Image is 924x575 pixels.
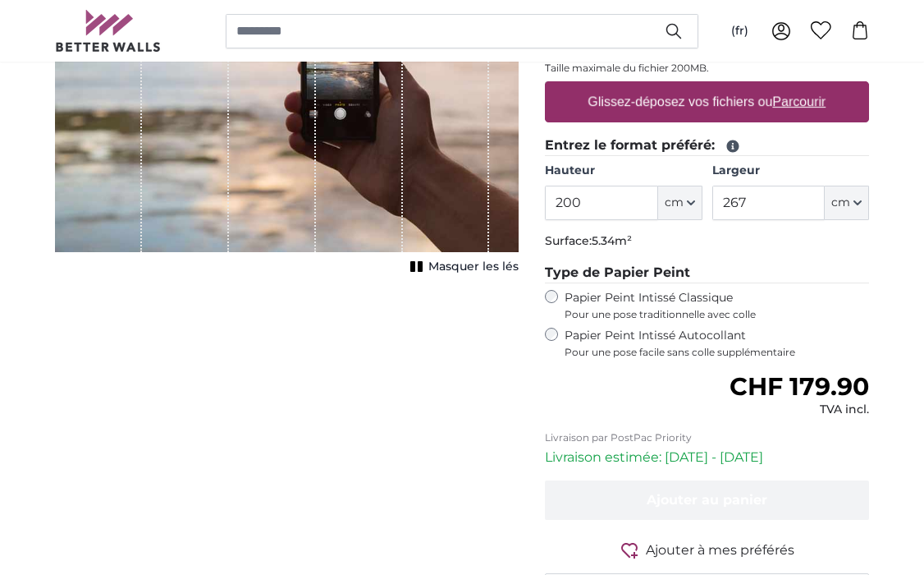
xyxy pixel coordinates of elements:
span: Masquer les lés [428,259,519,275]
legend: Type de Papier Peint [545,263,869,283]
label: Papier Peint Intissé Autocollant [565,328,869,359]
label: Glissez-déposez vos fichiers ou [582,85,833,118]
span: cm [831,195,850,211]
button: Ajouter au panier [545,481,869,520]
img: Betterwalls [55,10,162,52]
p: Taille maximale du fichier 200MB. [545,62,869,75]
p: Surface: [545,233,869,250]
button: cm [825,186,869,220]
button: Ajouter à mes préférés [545,540,869,560]
label: Papier Peint Intissé Classique [565,290,869,321]
button: cm [658,186,702,220]
span: 5.34m² [592,233,632,248]
p: Livraison par PostPac Priority [545,431,869,444]
p: Livraison estimée: [DATE] - [DATE] [545,448,869,467]
span: Pour une pose traditionnelle avec colle [565,308,869,321]
label: Largeur [712,163,869,179]
u: Parcourir [773,94,826,108]
button: (fr) [718,16,762,46]
span: CHF 179.90 [730,371,869,402]
button: Masquer les lés [405,255,519,278]
span: Pour une pose facile sans colle supplémentaire [565,346,869,359]
span: cm [665,195,684,211]
span: Ajouter à mes préférés [646,540,794,560]
legend: Entrez le format préféré: [545,136,869,156]
div: TVA incl. [730,402,869,418]
span: Ajouter au panier [647,492,767,508]
label: Hauteur [545,163,702,179]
